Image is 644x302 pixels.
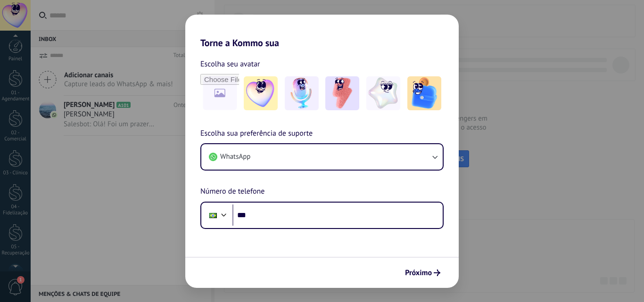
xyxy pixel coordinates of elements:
[200,128,313,140] span: Escolha sua preferência de suporte
[200,58,260,70] span: Escolha seu avatar
[201,144,443,170] button: WhatsApp
[185,15,459,49] h2: Torne a Kommo sua
[285,76,319,110] img: -2.jpeg
[200,186,264,198] span: Número de telefone
[204,205,222,225] div: Brazil: + 55
[220,152,250,162] span: WhatsApp
[401,265,445,281] button: Próximo
[366,76,400,110] img: -4.jpeg
[407,76,441,110] img: -5.jpeg
[405,269,432,276] span: Próximo
[325,76,359,110] img: -3.jpeg
[244,76,278,110] img: -1.jpeg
